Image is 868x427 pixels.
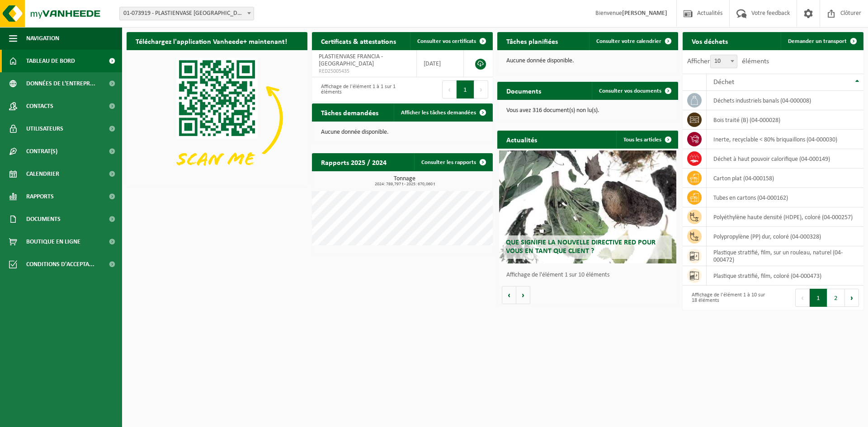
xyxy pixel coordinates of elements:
td: déchet à haut pouvoir calorifique (04-000149) [707,149,863,169]
button: Vorige [502,286,516,304]
td: [DATE] [417,50,464,77]
h2: Actualités [497,131,546,148]
div: Affichage de l'élément 1 à 1 sur 1 éléments [316,80,398,99]
img: Download de VHEPlus App [127,50,307,186]
button: 1 [457,80,474,99]
strong: [PERSON_NAME] [622,10,667,17]
span: Rapports [26,185,54,208]
a: Consulter les rapports [414,153,492,171]
p: Vous avez 316 document(s) non lu(s). [506,108,669,114]
td: bois traité (B) (04-000028) [707,110,863,130]
span: Afficher les tâches demandées [401,110,476,116]
a: Que signifie la nouvelle directive RED pour vous en tant que client ? [499,150,676,263]
td: déchets industriels banals (04-000008) [707,91,863,110]
td: plastique stratifié, film, sur un rouleau, naturel (04-000472) [707,246,863,266]
td: inerte, recyclable < 80% briquaillons (04-000030) [707,130,863,149]
td: carton plat (04-000158) [707,169,863,188]
span: Consulter vos documents [599,88,661,94]
button: Previous [442,80,457,99]
div: Affichage de l'élément 1 à 10 sur 18 éléments [687,288,769,308]
span: Boutique en ligne [26,230,80,253]
span: Utilisateurs [26,117,63,140]
h2: Documents [497,82,550,99]
span: Contrat(s) [26,140,57,163]
span: Conditions d'accepta... [26,253,94,276]
a: Consulter votre calendrier [589,32,677,50]
p: Aucune donnée disponible. [321,129,484,136]
span: Calendrier [26,163,59,185]
td: plastique stratifié, film, coloré (04-000473) [707,266,863,286]
h3: Tonnage [316,176,493,187]
span: 01-073919 - PLASTIENVASE FRANCIA - ARRAS [120,7,254,20]
iframe: chat widget [5,407,151,427]
span: Consulter vos certificats [417,38,476,44]
span: Navigation [26,27,59,50]
p: Aucune donnée disponible. [506,58,669,64]
span: PLASTIENVASE FRANCIA - [GEOGRAPHIC_DATA] [319,53,383,67]
span: Tableau de bord [26,50,75,72]
td: polyéthylène haute densité (HDPE), coloré (04-000257) [707,207,863,227]
span: Contacts [26,95,53,117]
td: tubes en cartons (04-000162) [707,188,863,207]
button: Previous [795,289,810,307]
a: Consulter vos certificats [410,32,492,50]
a: Tous les articles [616,131,677,149]
a: Afficher les tâches demandées [394,103,492,122]
label: Afficher éléments [687,58,769,65]
span: Demander un transport [788,38,847,44]
p: Affichage de l'élément 1 sur 10 éléments [506,272,674,278]
span: Déchet [713,79,734,86]
button: Next [474,80,488,99]
span: 2024: 789,797 t - 2025: 670,060 t [316,182,493,187]
span: 01-073919 - PLASTIENVASE FRANCIA - ARRAS [119,7,254,20]
h2: Vos déchets [683,32,737,50]
button: Next [845,289,859,307]
h2: Téléchargez l'application Vanheede+ maintenant! [127,32,296,50]
td: polypropylène (PP) dur, coloré (04-000328) [707,227,863,246]
span: Que signifie la nouvelle directive RED pour vous en tant que client ? [506,239,656,255]
h2: Tâches planifiées [497,32,567,50]
h2: Rapports 2025 / 2024 [312,153,396,171]
h2: Certificats & attestations [312,32,405,50]
span: Consulter votre calendrier [596,38,661,44]
span: 10 [710,55,737,68]
span: 10 [711,55,737,68]
span: RED25005435 [319,68,410,75]
button: 1 [810,289,827,307]
a: Consulter vos documents [592,82,677,100]
span: Données de l'entrepr... [26,72,95,95]
button: 2 [827,289,845,307]
button: Volgende [516,286,530,304]
span: Documents [26,208,61,230]
a: Demander un transport [781,32,863,50]
h2: Tâches demandées [312,103,387,121]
